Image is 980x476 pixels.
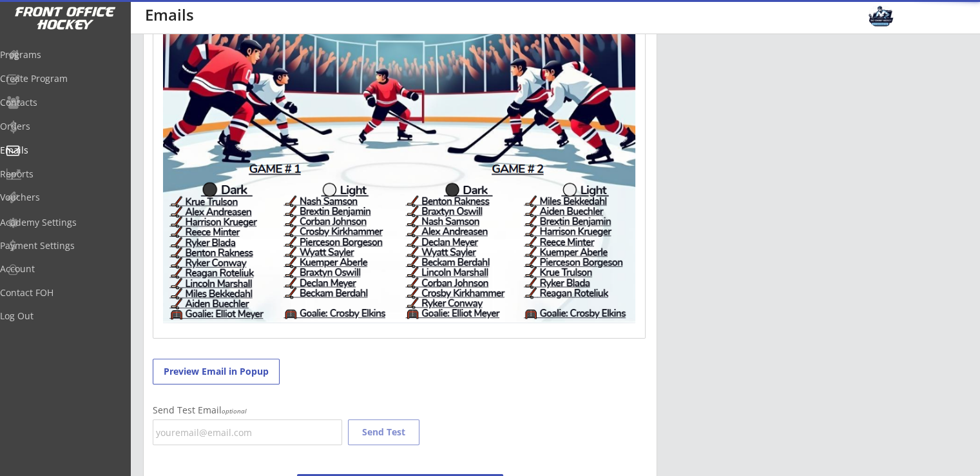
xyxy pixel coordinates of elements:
button: Preview Email in Popup [153,359,280,384]
div: Send Test Email [153,406,340,415]
input: youremail@email.com [153,419,342,445]
em: optional [222,406,247,415]
button: Send Test [348,419,419,445]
